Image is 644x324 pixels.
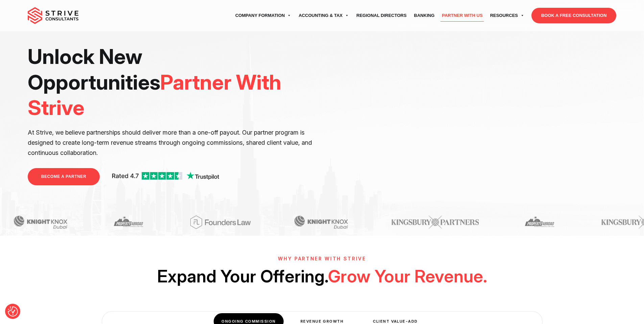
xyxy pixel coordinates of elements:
h1: Unlock New Opportunities [28,44,317,121]
button: Consent Preferences [8,306,18,317]
a: Partner with Us [438,6,486,25]
img: main-logo.svg [28,7,78,24]
a: Company Formation [232,6,295,25]
a: Banking [410,6,438,25]
iframe: <br /> [327,44,616,207]
a: BECOME A PARTNER [28,168,100,185]
span: Grow Your Revenue. [328,266,487,286]
span: Partner With Strive [28,70,281,120]
img: Revisit consent button [8,306,18,317]
p: At Strive, we believe partnerships should deliver more than a one-off payout. Our partner program... [28,128,317,158]
a: BOOK A FREE CONSULTATION [531,8,616,23]
a: Accounting & Tax [295,6,353,25]
a: Regional Directors [353,6,410,25]
a: Resources [486,6,528,25]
